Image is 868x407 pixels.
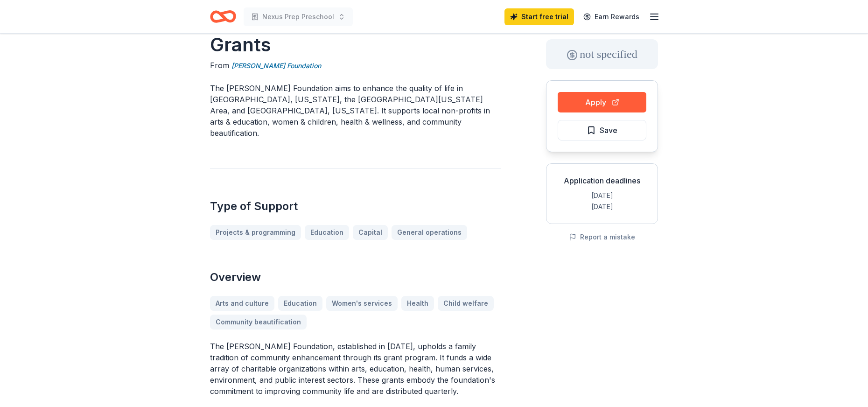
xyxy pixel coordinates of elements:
a: Home [210,6,236,28]
span: Save [600,124,617,136]
a: [PERSON_NAME] Foundation [231,60,321,71]
p: The [PERSON_NAME] Foundation, established in [DATE], upholds a family tradition of community enha... [210,341,501,397]
div: [DATE] [554,201,650,212]
h2: Type of Support [210,199,501,214]
div: not specified [546,39,658,69]
button: Report a mistake [569,232,635,243]
button: Apply [558,92,646,112]
div: [DATE] [554,190,650,201]
button: Nexus Prep Preschool [244,7,353,26]
a: General operations [392,225,467,240]
div: From [210,60,501,71]
div: Application deadlines [554,175,650,186]
a: Start free trial [504,8,574,25]
p: The [PERSON_NAME] Foundation aims to enhance the quality of life in [GEOGRAPHIC_DATA], [US_STATE]... [210,83,501,139]
a: Earn Rewards [578,8,645,25]
a: Education [305,225,349,240]
h2: Overview [210,270,501,285]
button: Save [558,120,646,140]
a: Projects & programming [210,225,301,240]
span: Nexus Prep Preschool [262,11,334,22]
a: Capital [353,225,388,240]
